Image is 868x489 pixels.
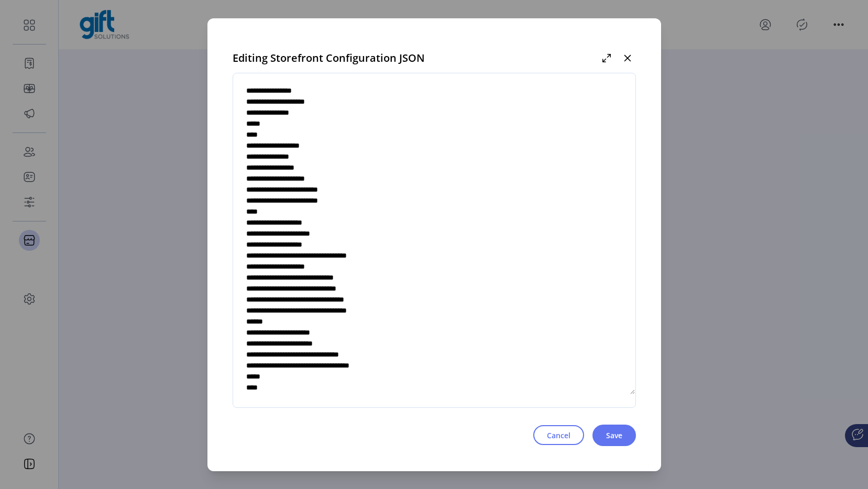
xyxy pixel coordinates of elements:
[547,430,570,441] span: Cancel
[606,430,622,441] span: Save
[233,50,425,66] span: Editing Storefront Configuration JSON
[533,425,584,445] button: Cancel
[592,425,636,446] button: Save
[598,50,615,66] button: Maximize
